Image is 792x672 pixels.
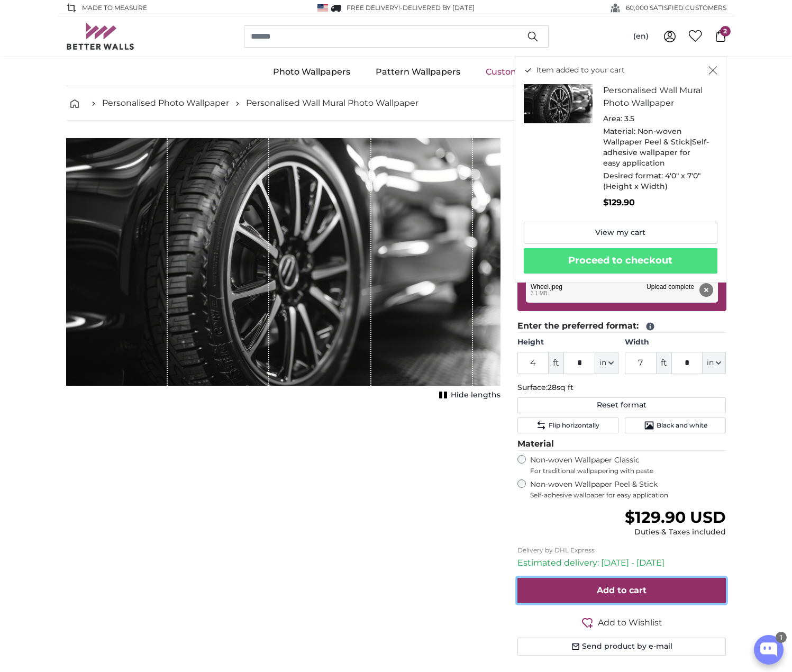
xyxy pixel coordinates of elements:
[603,84,709,110] h3: Personalised Wall Mural Photo Wallpaper
[66,86,726,121] nav: breadcrumbs
[530,491,726,500] span: Self-adhesive wallpaper for easy application
[524,84,593,123] img: personalised-photo
[625,27,657,46] button: (en)
[260,58,363,86] a: Photo Wallpapers
[720,26,731,37] span: 2
[530,467,726,475] span: For traditional wallpapering with paste
[517,616,726,629] button: Add to Wishlist
[517,337,618,348] label: Height
[657,352,671,374] span: ft
[473,58,532,86] a: Custom
[603,126,709,168] span: Non-woven Wallpaper Peel & Stick|Self-adhesive wallpaper for easy application
[517,320,726,333] legend: Enter the preferred format:
[549,421,599,430] span: Flip horizontally
[598,616,662,629] span: Add to Wishlist
[599,358,606,368] span: in
[603,171,700,191] span: 4'0" x 7'0" (Height x Width)
[530,479,726,500] label: Non-woven Wallpaper Peel & Stick
[517,578,726,603] button: Add to cart
[625,527,726,538] div: Duties & Taxes included
[776,632,787,643] div: 1
[66,23,135,50] img: Betterwalls
[708,65,717,76] button: Close
[603,114,622,123] span: Area:
[517,417,618,433] button: Flip horizontally
[66,138,500,403] div: 1 of 1
[595,352,618,374] button: in
[517,438,726,451] legend: Material
[517,383,726,393] p: Surface:
[403,4,475,12] span: Delivered by [DATE]
[549,352,563,374] span: ft
[347,4,400,12] span: FREE delivery!
[517,546,726,555] p: Delivery by DHL Express
[246,97,418,110] a: Personalised Wall Mural Photo Wallpaper
[451,390,500,401] span: Hide lengths
[515,56,726,283] div: Item added to your cart
[524,248,717,274] button: Proceed to checkout
[102,97,229,110] a: Personalised Photo Wallpaper
[603,196,709,209] p: $129.90
[625,417,726,433] button: Black and white
[536,65,625,76] span: Item added to your cart
[625,337,726,348] label: Width
[754,635,784,665] button: Open chatbox
[517,397,726,413] button: Reset format
[548,383,573,392] span: 28sq ft
[524,222,717,244] a: View my cart
[517,638,726,656] button: Send product by e-mail
[703,352,726,374] button: in
[597,585,647,595] span: Add to cart
[517,557,726,569] p: Estimated delivery: [DATE] - [DATE]
[626,3,726,13] span: 60,000 SATISFIED CUSTOMERS
[624,114,634,123] span: 3.5
[530,455,726,475] label: Non-woven Wallpaper Classic
[82,3,147,13] span: Made to Measure
[603,171,663,180] span: Desired format:
[363,58,473,86] a: Pattern Wallpapers
[400,4,475,12] span: -
[436,388,500,403] button: Hide lengths
[657,421,707,430] span: Black and white
[317,4,328,12] img: United States
[625,507,726,527] span: $129.90 USD
[707,358,714,368] span: in
[603,126,635,136] span: Material:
